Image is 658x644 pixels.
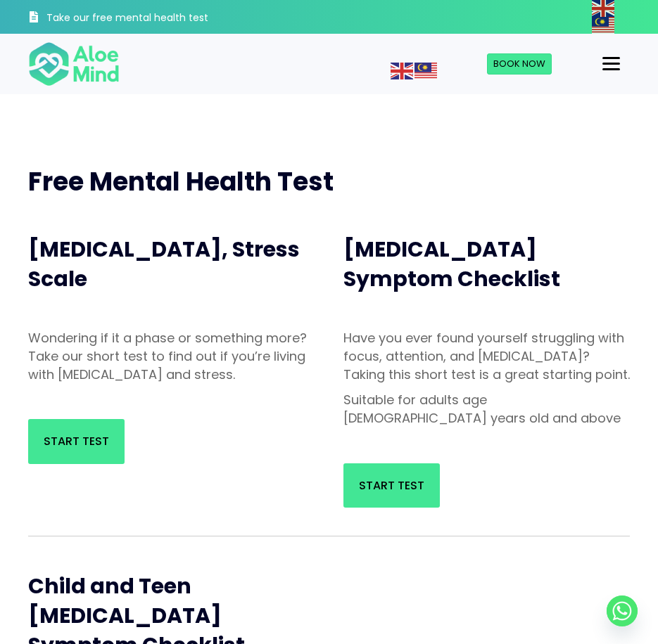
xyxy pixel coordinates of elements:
a: English [592,1,616,15]
span: [MEDICAL_DATA] Symptom Checklist [343,234,560,294]
button: Menu [597,52,626,76]
span: Start Test [44,433,109,449]
img: ms [592,17,614,34]
span: [MEDICAL_DATA], Stress Scale [28,234,300,294]
img: ms [415,63,437,79]
a: Malay [592,18,616,32]
span: Start Test [359,477,424,494]
a: Start Test [28,419,125,463]
p: Wondering if it a phase or something more? Take our short test to find out if you’re living with ... [28,329,315,384]
span: Book Now [493,57,545,70]
a: Start Test [343,463,440,508]
a: Book Now [487,53,552,75]
p: Suitable for adults age [DEMOGRAPHIC_DATA] years old and above [343,391,631,427]
a: Malay [415,63,438,77]
h3: Take our free mental health test [46,11,211,25]
a: English [391,63,415,77]
span: Free Mental Health Test [28,164,334,200]
a: Take our free mental health test [28,4,211,34]
img: en [391,63,413,79]
p: Have you ever found yourself struggling with focus, attention, and [MEDICAL_DATA]? Taking this sh... [343,329,631,384]
a: Whatsapp [607,595,638,626]
img: Aloe mind Logo [28,41,120,87]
